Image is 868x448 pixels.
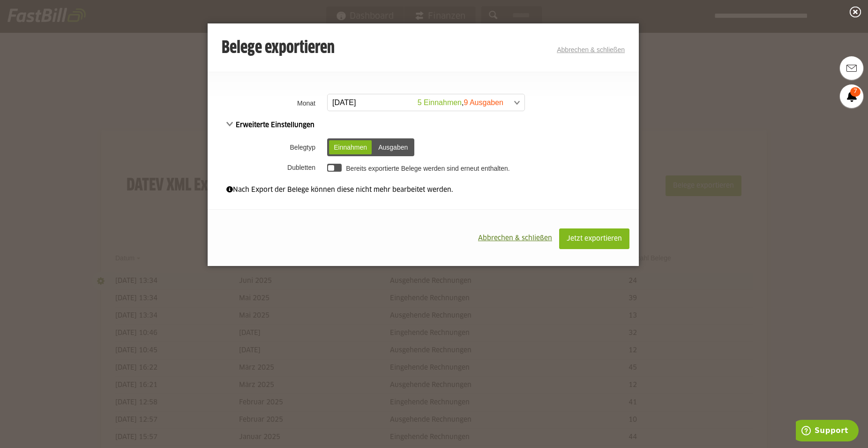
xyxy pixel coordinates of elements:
th: Dubletten [208,159,325,175]
iframe: Öffnet ein Widget, in dem Sie weitere Informationen finden [796,420,859,443]
th: Belegtyp [208,135,325,159]
span: 7 [850,87,861,97]
span: Erweiterte Einstellungen [226,122,314,129]
button: Jetzt exportieren [559,228,629,249]
label: Bereits exportierte Belege werden sind erneut enthalten. [346,165,509,172]
a: Abbrechen & schließen [557,46,625,53]
span: Jetzt exportieren [567,235,622,242]
div: Einnahmen [329,140,372,154]
div: Ausgaben [374,140,412,154]
h3: Belege exportieren [222,39,335,58]
th: Monat [208,91,325,115]
button: Abbrechen & schließen [471,228,559,248]
span: Abbrechen & schließen [478,235,552,242]
div: Nach Export der Belege können diese nicht mehr bearbeitet werden. [226,185,620,195]
a: 7 [840,84,863,108]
